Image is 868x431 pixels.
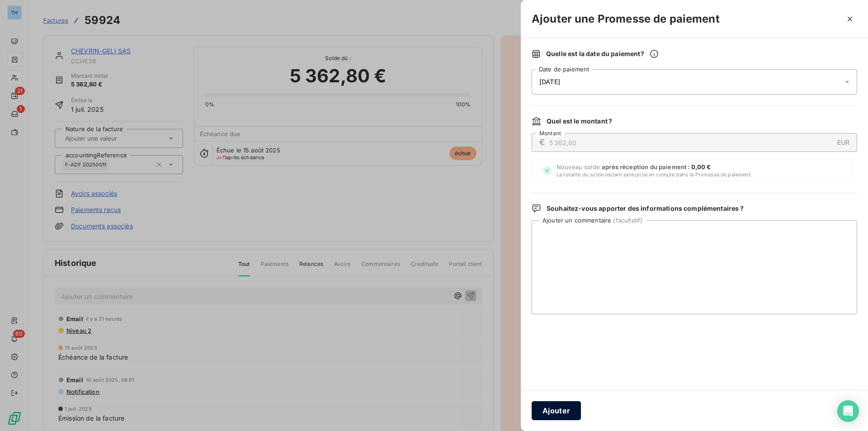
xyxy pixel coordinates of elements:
[547,117,612,126] span: Quel est le montant ?
[532,11,720,27] h3: Ajouter une Promesse de paiement
[557,171,752,178] span: La totalité du solde restant sera prise en compte dans la Promesse de paiement.
[837,400,859,422] div: Open Intercom Messenger
[546,49,659,58] span: Quelle est la date du paiement ?
[532,401,581,420] button: Ajouter
[602,163,691,171] span: après réception du paiement :
[547,204,744,213] span: Souhaitez-vous apporter des informations complémentaires ?
[691,163,711,171] span: 0,00 €
[539,78,560,85] span: [DATE]
[557,163,752,178] span: Nouveau solde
